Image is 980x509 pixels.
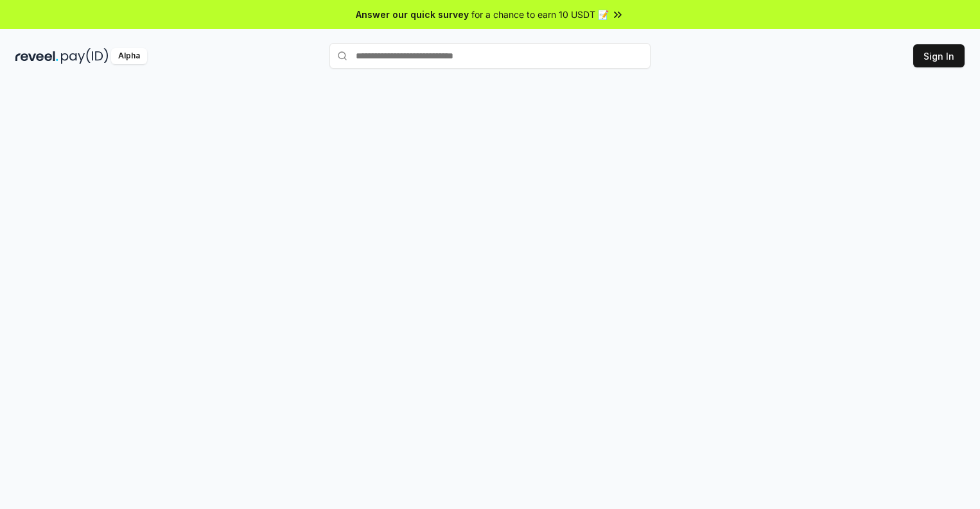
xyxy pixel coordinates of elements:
[356,8,469,21] span: Answer our quick survey
[61,48,109,64] img: pay_id
[111,48,147,64] div: Alpha
[471,8,609,21] span: for a chance to earn 10 USDT 📝
[913,44,965,67] button: Sign In
[15,48,58,64] img: reveel_dark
